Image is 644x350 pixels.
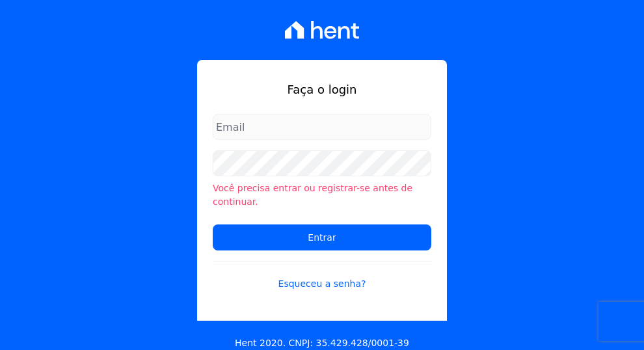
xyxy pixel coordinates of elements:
input: Email [213,114,431,140]
h1: Faça o login [213,81,431,98]
li: Você precisa entrar ou registrar-se antes de continuar. [213,182,431,209]
input: Entrar [213,224,431,250]
a: Esqueceu a senha? [213,261,431,291]
p: Hent 2020. CNPJ: 35.429.428/0001-39 [235,336,409,350]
